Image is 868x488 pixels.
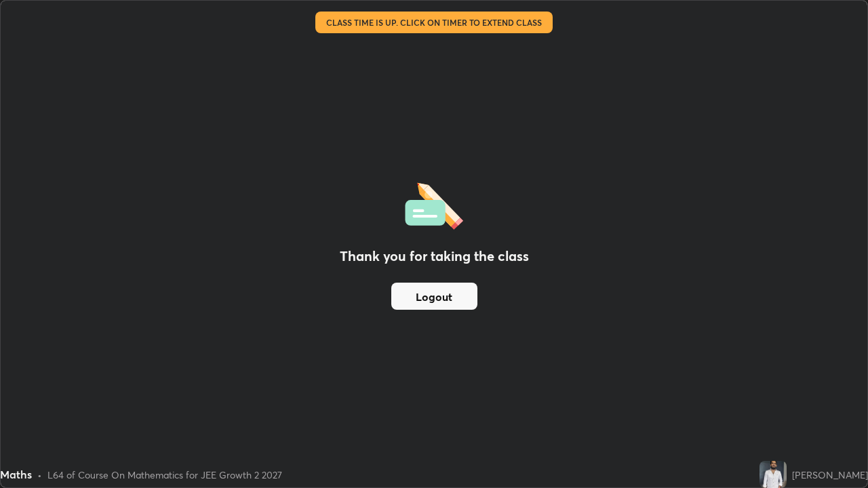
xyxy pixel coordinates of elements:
img: 5223b9174de944a8bbe79a13f0b6fb06.jpg [759,461,787,488]
h2: Thank you for taking the class [340,246,529,266]
div: • [37,468,42,482]
div: [PERSON_NAME] [792,468,868,482]
button: Logout [391,283,477,310]
div: L64 of Course On Mathematics for JEE Growth 2 2027 [47,468,282,482]
img: offlineFeedback.1438e8b3.svg [405,178,463,230]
